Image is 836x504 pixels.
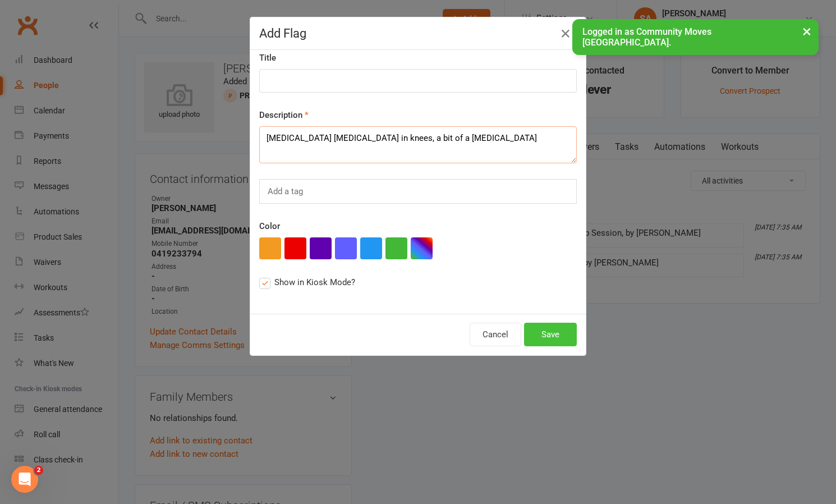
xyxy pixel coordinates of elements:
[470,323,521,346] button: Cancel
[259,219,280,233] label: Color
[524,323,577,346] button: Save
[797,19,817,43] button: ×
[267,184,307,199] input: Add a tag
[11,466,38,493] iframe: Intercom live chat
[259,108,309,122] label: Description
[582,26,711,48] span: Logged in as Community Moves [GEOGRAPHIC_DATA].
[34,466,43,475] span: 2
[274,276,355,287] span: Show in Kiosk Mode?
